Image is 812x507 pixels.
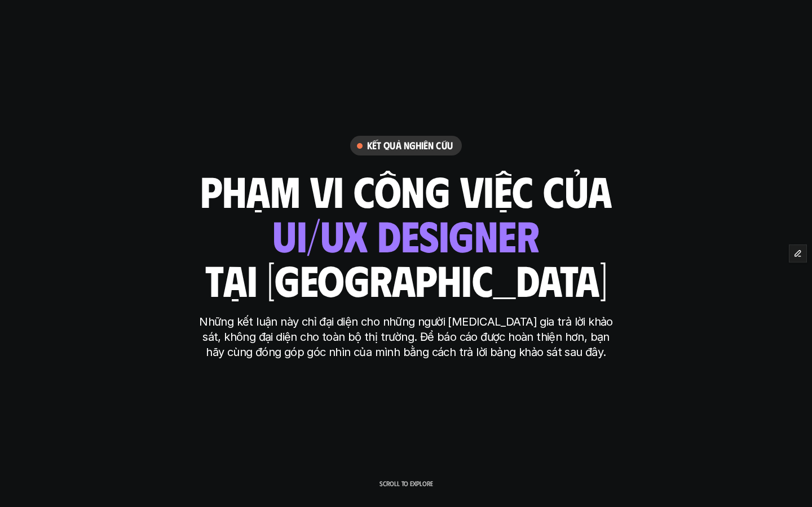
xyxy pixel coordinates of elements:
[205,256,607,303] h1: tại [GEOGRAPHIC_DATA]
[789,245,806,262] button: Edit Framer Content
[195,314,617,360] p: Những kết luận này chỉ đại diện cho những người [MEDICAL_DATA] gia trả lời khảo sát, không đại di...
[379,479,433,487] p: Scroll to explore
[367,139,453,152] h6: Kết quả nghiên cứu
[200,167,612,214] h1: phạm vi công việc của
